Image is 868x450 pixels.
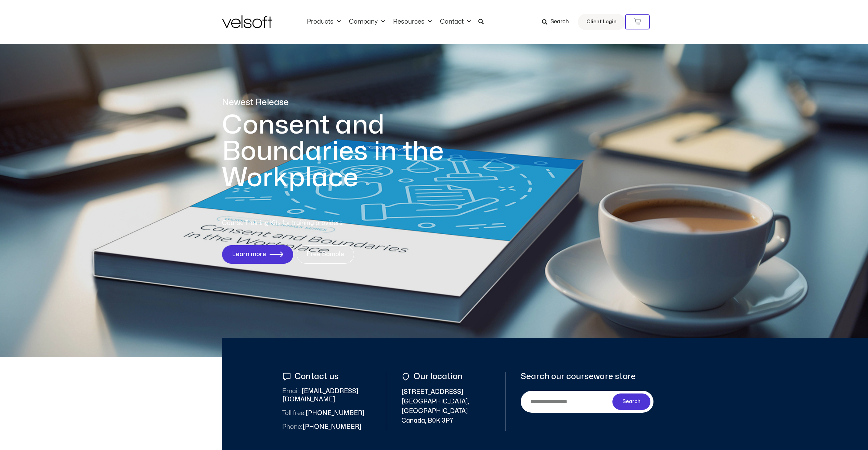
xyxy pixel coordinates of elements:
[282,388,300,394] span: Email:
[293,372,339,381] span: Contact us
[297,245,354,264] a: Free Sample
[401,387,490,426] span: [STREET_ADDRESS] [GEOGRAPHIC_DATA], [GEOGRAPHIC_DATA] Canada, B0K 3P7
[389,18,436,26] a: ResourcesMenu Toggle
[282,387,371,404] span: [EMAIL_ADDRESS][DOMAIN_NAME]
[282,424,302,430] span: Phone:
[222,218,392,228] p: Course Training Kits for training providers
[622,398,640,406] span: Search
[521,372,636,381] span: Search our courseware store
[222,15,272,28] img: Velsoft Training Materials
[282,423,361,431] span: [PHONE_NUMBER]
[412,372,463,381] span: Our location
[542,16,574,28] a: Search
[282,410,306,416] span: Toll free:
[578,14,625,30] a: Client Login
[222,97,472,109] p: Newest Release
[232,251,266,258] span: Learn more
[303,18,345,26] a: ProductsMenu Toggle
[345,18,389,26] a: CompanyMenu Toggle
[612,393,651,410] button: Search
[222,112,472,191] h1: Consent and Boundaries in the Workplace
[586,17,617,26] span: Client Login
[303,18,475,26] nav: Menu
[282,409,364,417] span: [PHONE_NUMBER]
[222,245,293,264] a: Learn more
[436,18,475,26] a: ContactMenu Toggle
[307,251,344,258] span: Free Sample
[550,17,569,26] span: Search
